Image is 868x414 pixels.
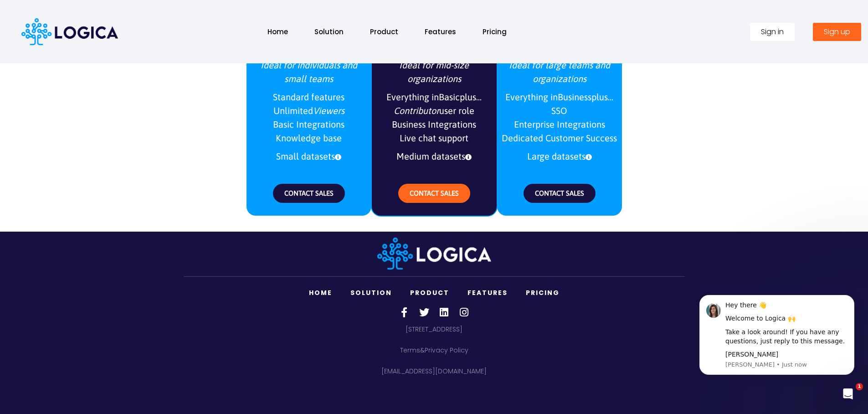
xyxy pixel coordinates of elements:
span: Standard features Unlimited Basic Integrations Knowledge base [251,88,367,147]
i: Ideal for mid-size organizations [399,60,469,84]
span: Large datasets [502,147,617,166]
i: Contributor [394,105,439,116]
a: Logica [377,248,491,258]
a: Sign in [750,23,795,41]
span: 1 [856,383,863,390]
a: Pricing [473,22,516,41]
a: Solution [305,22,353,41]
a: Product [361,22,407,41]
span: Everything in plus... user role Business Integrations Live chat support [376,88,492,147]
i: Ideal for individuals and small teams [261,60,357,84]
p: [STREET_ADDRESS] [184,322,685,336]
span: Sign in [761,28,784,36]
a: Sign up [813,23,861,41]
iframe: Intercom live chat [837,383,859,405]
a: Product [401,284,458,302]
span: Medium datasets [376,147,492,166]
a: CONTACT SALES [398,184,470,203]
span: Sign up [824,28,850,36]
img: Logica [377,238,491,269]
a: Logica [21,26,118,36]
a: Home [258,22,297,41]
a: Features [458,284,517,302]
a: Solution [341,284,401,302]
a: CONTACT SALES [524,184,596,203]
a: CONTACT SALES [273,184,345,203]
span: Small datasets [251,147,367,166]
p: & [184,343,685,357]
iframe: Intercom notifications message [686,281,868,389]
span: CONTACT SALES [410,189,459,197]
a: Pricing [517,284,569,302]
a: Privacy Policy [425,346,468,355]
a: Terms [400,346,420,355]
b: Business [558,92,591,102]
b: Basic [439,92,460,102]
a: Home [300,284,341,302]
img: Logica [21,18,118,45]
span: Everything in plus... SSO Enterprise Integrations Dedicated Customer Success [502,88,617,147]
i: Ideal for large teams and organizations [509,60,610,84]
i: Viewers [313,105,344,116]
span: CONTACT SALES [284,189,334,197]
a: Features [416,22,465,41]
p: [EMAIL_ADDRESS][DOMAIN_NAME] [184,364,685,378]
